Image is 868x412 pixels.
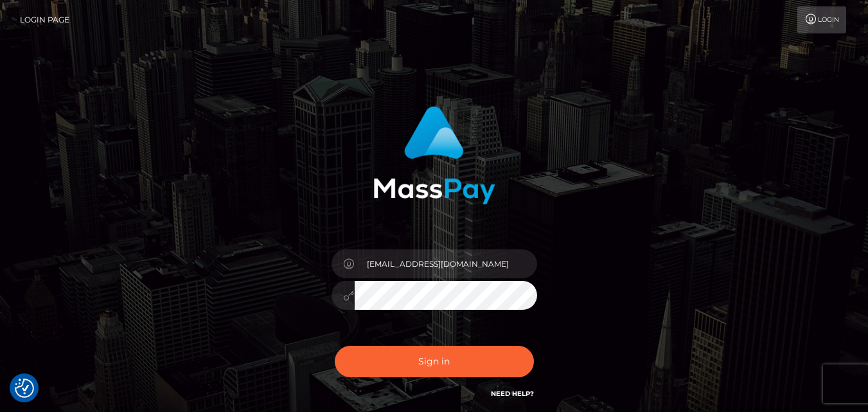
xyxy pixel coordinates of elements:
[335,346,534,377] button: Sign in
[373,106,495,204] img: MassPay Login
[20,6,69,33] a: Login Page
[491,390,534,398] a: Need Help?
[15,379,34,398] button: Consent Preferences
[797,6,846,33] a: Login
[15,379,34,398] img: Revisit consent button
[355,249,537,278] input: Username...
